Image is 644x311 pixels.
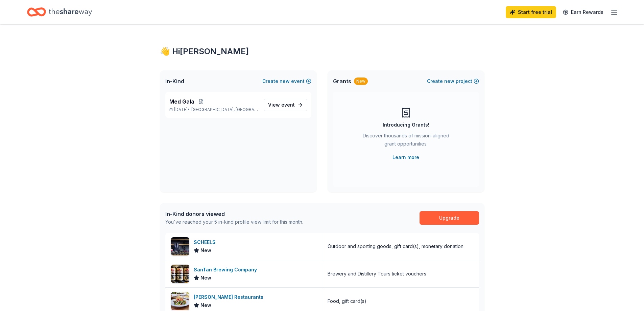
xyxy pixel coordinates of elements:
[427,77,479,85] button: Createnewproject
[169,97,194,106] span: Med Gala
[165,210,303,218] div: In-Kind donors viewed
[200,301,211,309] span: New
[262,77,311,85] button: Createnewevent
[171,237,189,256] img: Image for SCHEELS
[171,292,189,310] img: Image for Cameron Mitchell Restaurants
[333,77,351,85] span: Grants
[194,266,260,274] div: SanTan Brewing Company
[194,293,266,301] div: [PERSON_NAME] Restaurants
[200,274,211,282] span: New
[264,99,307,111] a: View event
[328,297,366,305] div: Food, gift card(s)
[444,77,454,85] span: new
[165,77,184,85] span: In-Kind
[328,270,426,278] div: Brewery and Distillery Tours ticket vouchers
[506,6,556,18] a: Start free trial
[280,77,290,85] span: new
[27,4,92,20] a: Home
[160,46,484,57] div: 👋 Hi [PERSON_NAME]
[328,242,463,250] div: Outdoor and sporting goods, gift card(s), monetary donation
[354,77,368,85] div: New
[191,107,258,112] span: [GEOGRAPHIC_DATA], [GEOGRAPHIC_DATA]
[559,6,607,18] a: Earn Rewards
[360,132,452,151] div: Discover thousands of mission-aligned grant opportunities.
[420,211,479,225] a: Upgrade
[383,121,429,129] div: Introducing Grants!
[169,107,258,112] p: [DATE] •
[165,218,303,226] div: You've reached your 5 in-kind profile view limit for this month.
[268,101,295,109] span: View
[281,102,295,108] span: event
[200,246,211,254] span: New
[171,265,189,283] img: Image for SanTan Brewing Company
[194,238,218,246] div: SCHEELS
[392,153,419,161] a: Learn more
